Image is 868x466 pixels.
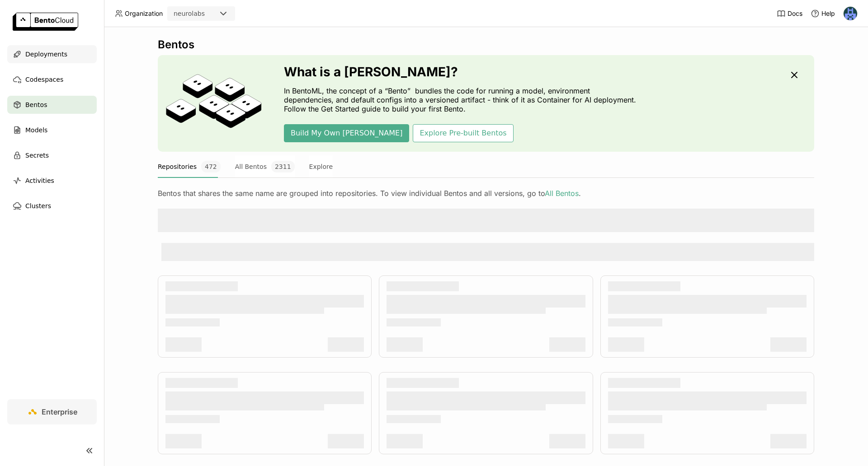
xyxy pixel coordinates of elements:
span: Docs [788,9,802,18]
a: Deployments [7,45,97,63]
span: Clusters [25,200,51,211]
span: 472 [201,161,221,172]
span: Help [821,9,835,18]
a: Clusters [7,197,97,215]
a: Models [7,121,97,139]
div: Help [811,9,835,18]
img: logo [13,13,78,31]
img: Paul Pop [844,7,857,20]
span: Bentos [25,99,47,110]
a: Secrets [7,146,97,164]
input: Selected neurolabs. [206,9,207,19]
div: Bentos [158,38,814,51]
span: Activities [25,175,54,186]
span: Models [25,125,47,135]
button: Build My Own [PERSON_NAME] [284,124,409,142]
a: Codespaces [7,70,97,89]
span: Enterprise [42,407,77,416]
a: All Bentos [545,189,579,198]
span: Codespaces [25,74,63,85]
a: Activities [7,172,97,190]
div: Bentos that shares the same name are grouped into repositories. To view individual Bentos and all... [158,189,814,198]
h3: What is a [PERSON_NAME]? [284,65,641,79]
div: neurolabs [174,9,205,18]
span: Organization [125,9,163,18]
a: Docs [777,9,802,18]
button: All Bentos [235,155,295,178]
p: In BentoML, the concept of a “Bento” bundles the code for running a model, environment dependenci... [284,86,641,113]
button: Explore Pre-built Bentos [413,124,513,142]
a: Enterprise [7,399,97,424]
img: cover onboarding [165,74,262,133]
span: 2311 [271,161,295,172]
button: Explore [309,155,333,178]
span: Secrets [25,150,49,161]
a: Bentos [7,96,97,114]
button: Repositories [158,155,221,178]
span: Deployments [25,49,67,60]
